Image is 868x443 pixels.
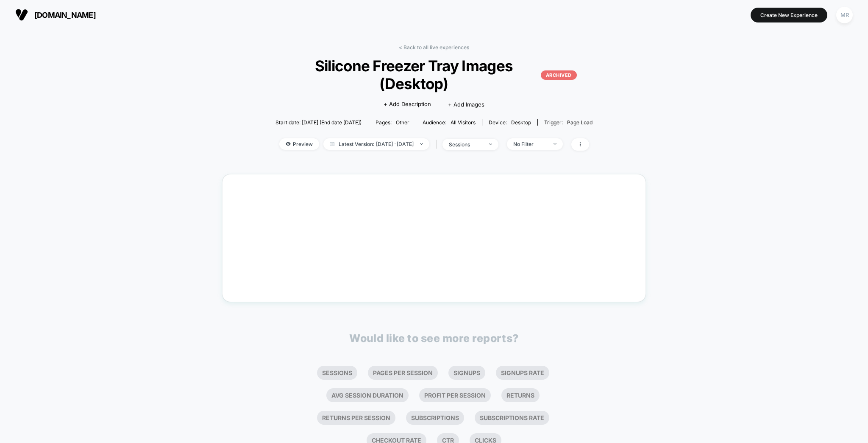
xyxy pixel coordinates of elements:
[15,8,28,21] img: Visually logo
[544,119,593,126] div: Trigger:
[34,11,96,20] span: [DOMAIN_NAME]
[834,6,855,24] button: MR
[279,138,319,150] span: Preview
[349,332,519,345] p: Would like to see more reports?
[448,366,485,380] li: Signups
[836,7,853,23] div: MR
[396,119,409,126] span: other
[323,138,429,150] span: Latest Version: [DATE] - [DATE]
[501,388,540,402] li: Returns
[448,101,484,108] span: + Add Images
[511,119,531,126] span: desktop
[449,141,483,148] div: sessions
[482,119,537,126] span: Device:
[399,44,469,50] a: < Back to all live experiences
[13,8,98,22] button: [DOMAIN_NAME]
[376,119,409,126] div: Pages:
[541,70,577,80] p: ARCHIVED
[496,366,549,380] li: Signups Rate
[326,388,409,402] li: Avg Session Duration
[419,388,491,402] li: Profit Per Session
[434,138,442,151] span: |
[291,57,577,93] span: Silicone Freezer Tray Images (Desktop)
[567,119,593,126] span: Page Load
[317,366,357,380] li: Sessions
[513,141,547,147] div: No Filter
[489,143,492,145] img: end
[275,119,362,126] span: Start date: [DATE] (End date [DATE])
[475,411,549,425] li: Subscriptions Rate
[420,143,423,145] img: end
[423,119,476,126] div: Audience:
[317,411,395,425] li: Returns Per Session
[368,366,438,380] li: Pages Per Session
[330,142,334,146] img: calendar
[406,411,464,425] li: Subscriptions
[451,119,476,126] span: All Visitors
[554,143,556,145] img: end
[751,8,827,22] button: Create New Experience
[384,100,431,109] span: + Add Description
